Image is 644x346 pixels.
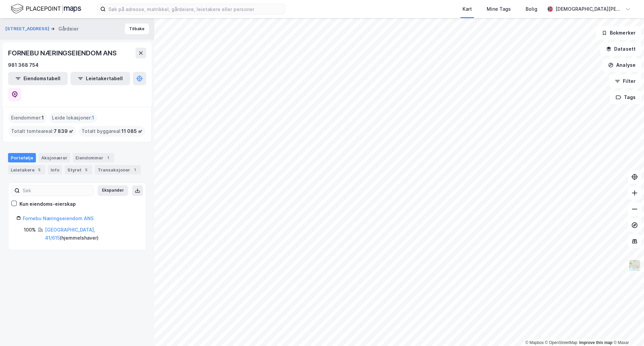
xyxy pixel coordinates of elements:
div: Mine Tags [487,5,511,13]
a: [GEOGRAPHIC_DATA], 41/615 [45,227,95,241]
button: Leietakertabell [70,72,130,85]
div: Aksjonærer [39,153,70,162]
div: Info [48,165,62,175]
div: Kontrollprogram for chat [610,314,644,346]
div: 1 [105,154,111,161]
div: Leide lokasjoner : [49,112,97,123]
div: Portefølje [8,153,36,162]
button: Tilbake [125,23,149,34]
a: Mapbox [525,340,544,345]
button: Eiendomstabell [8,72,68,85]
button: Tags [610,91,641,104]
span: 7 839 ㎡ [54,127,73,135]
div: 5 [83,166,90,173]
div: Leietakere [8,165,45,175]
iframe: Chat Widget [610,314,644,346]
div: ( hjemmelshaver ) [45,226,138,242]
div: 100% [24,226,36,234]
div: Eiendommer [73,153,114,162]
span: 1 [92,114,94,122]
div: Gårdeier [58,25,78,33]
div: Transaksjoner [95,165,141,175]
span: 1 [42,114,44,122]
button: [STREET_ADDRESS] [5,26,51,32]
img: logo.f888ab2527a4732fd821a326f86c7f29.svg [11,3,81,15]
div: [DEMOGRAPHIC_DATA][PERSON_NAME] [555,5,623,13]
button: Ekspander [98,185,128,196]
input: Søk på adresse, matrikkel, gårdeiere, leietakere eller personer [106,4,285,14]
button: Filter [609,75,641,88]
input: Søk [20,186,93,196]
div: Totalt tomteareal : [8,126,76,137]
div: Bolig [526,5,537,13]
button: Bokmerker [596,26,641,40]
a: OpenStreetMap [545,340,578,345]
div: Eiendommer : [8,112,47,123]
img: Z [628,259,641,272]
button: Analyse [602,58,641,72]
button: Datasett [600,42,641,56]
div: 1 [131,166,138,173]
div: FORNEBU NÆRINGSEIENDOM ANS [8,48,118,58]
a: Improve this map [579,340,612,345]
div: 981 368 754 [8,61,39,69]
div: Kart [463,5,472,13]
div: Kun eiendoms-eierskap [19,200,76,208]
div: Totalt byggareal : [79,126,145,137]
a: Fornebu Næringseiendom ANS [23,215,94,221]
div: 5 [36,166,43,173]
div: Styret [65,165,92,175]
span: 11 085 ㎡ [121,127,143,135]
